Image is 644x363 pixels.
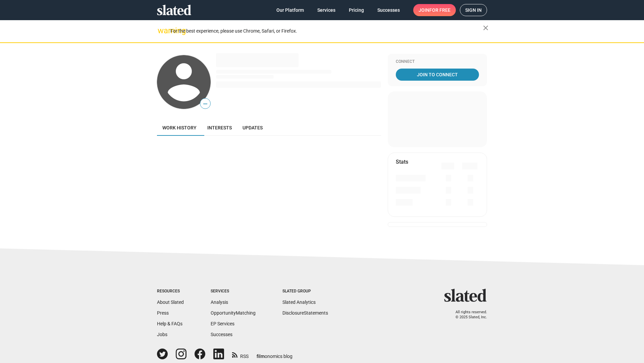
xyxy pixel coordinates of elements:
a: Work history [157,120,202,136]
div: Resources [157,289,184,294]
span: Join To Connect [397,69,478,81]
a: filmonomics blog [257,348,292,360]
a: Press [157,310,169,316]
div: Connect [396,59,479,65]
mat-icon: close [482,24,490,32]
a: Services [312,4,341,16]
a: About Slated [157,299,184,305]
a: RSS [232,349,249,360]
a: Sign in [460,4,487,16]
span: Join [419,4,450,16]
a: Joinfor free [413,4,456,16]
span: film [257,354,265,359]
a: Successes [372,4,405,16]
span: Successes [377,4,400,16]
span: — [200,99,210,108]
span: Our Platform [276,4,304,16]
span: for free [429,4,450,16]
a: Help & FAQs [157,321,182,326]
span: Services [317,4,335,16]
mat-icon: warning [158,27,166,35]
p: All rights reserved. © 2025 Slated, Inc. [448,310,487,320]
span: Pricing [349,4,364,16]
a: Join To Connect [396,69,479,81]
a: Successes [211,332,232,337]
span: Interests [207,125,232,130]
span: Sign in [465,4,482,16]
mat-card-title: Stats [396,158,408,165]
a: EP Services [211,321,234,326]
a: Analysis [211,299,228,305]
a: Our Platform [271,4,309,16]
a: Jobs [157,332,167,337]
a: Interests [202,120,237,136]
a: Pricing [343,4,369,16]
span: Work history [162,125,197,130]
a: Slated Analytics [282,299,316,305]
a: Updates [237,120,268,136]
span: Updates [243,125,263,130]
a: DisclosureStatements [282,310,328,316]
div: Services [211,289,256,294]
a: OpportunityMatching [211,310,256,316]
div: For the best experience, please use Chrome, Safari, or Firefox. [170,27,483,36]
div: Slated Group [282,289,328,294]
